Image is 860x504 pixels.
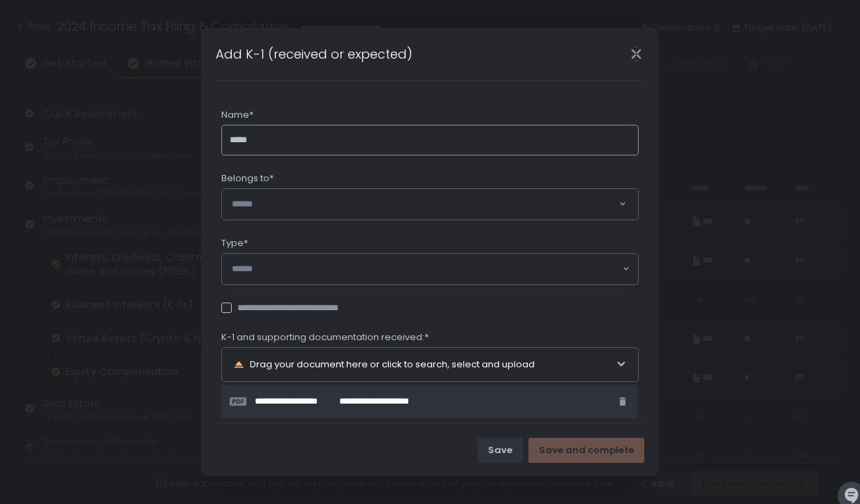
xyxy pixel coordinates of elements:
[221,331,429,344] span: K-1 and supporting documentation received:*
[488,444,512,457] div: Save
[222,189,638,220] div: Search for option
[221,109,253,121] span: Name*
[232,197,618,211] input: Search for option
[221,172,274,185] span: Belongs to*
[216,45,413,63] h1: Add K-1 (received or expected)
[477,438,523,463] button: Save
[614,46,658,62] div: Close
[222,254,638,284] div: Search for option
[232,262,621,276] input: Search for option
[221,237,248,250] span: Type*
